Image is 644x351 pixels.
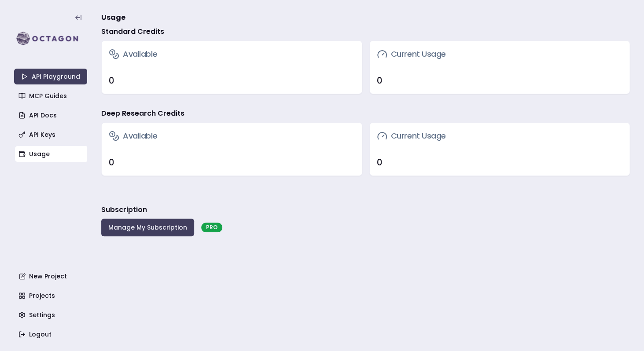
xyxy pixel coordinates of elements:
[101,205,147,215] h3: Subscription
[101,108,184,119] h4: Deep Research Credits
[201,223,222,232] div: PRO
[15,127,88,143] a: API Keys
[15,107,88,123] a: API Docs
[109,74,355,87] div: 0
[109,48,157,60] h3: Available
[15,307,88,323] a: Settings
[109,156,355,168] div: 0
[377,48,446,60] h3: Current Usage
[101,26,164,37] h4: Standard Credits
[15,146,88,162] a: Usage
[15,326,88,342] a: Logout
[15,288,88,303] a: Projects
[101,12,125,23] span: Usage
[109,130,157,142] h3: Available
[14,30,87,48] img: logo-rect-yK7x_WSZ.svg
[377,156,623,168] div: 0
[15,88,88,104] a: MCP Guides
[377,130,446,142] h3: Current Usage
[14,69,87,84] a: API Playground
[377,74,623,87] div: 0
[15,268,88,284] a: New Project
[101,219,194,236] button: Manage My Subscription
